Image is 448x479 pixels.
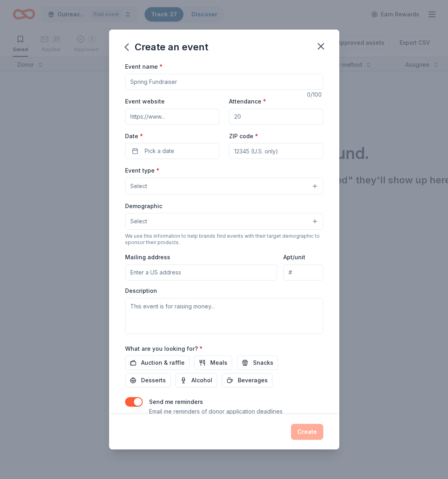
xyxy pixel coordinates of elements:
p: Email me reminders of donor application deadlines [149,407,283,416]
label: Description [125,287,157,295]
label: Demographic [125,202,162,210]
label: Send me reminders [149,398,203,405]
button: Snacks [237,356,278,370]
span: Auction & raffle [141,358,185,368]
div: 0 /100 [307,90,323,99]
label: Event name [125,63,163,71]
button: Auction & raffle [125,356,189,370]
label: Attendance [229,97,266,105]
input: 20 [229,109,323,125]
input: Spring Fundraiser [125,74,323,90]
button: Alcohol [175,373,217,388]
input: Enter a US address [125,264,277,280]
button: Desserts [125,373,171,388]
label: ZIP code [229,132,258,140]
button: Meals [194,356,232,370]
button: Select [125,213,323,230]
span: Beverages [238,376,268,385]
div: Create an event [125,41,208,54]
label: Apt/unit [283,253,305,261]
label: Event type [125,167,159,175]
input: https://www... [125,109,219,125]
span: Desserts [141,376,166,385]
label: Event website [125,97,165,105]
button: Select [125,178,323,195]
input: 12345 (U.S. only) [229,143,323,159]
button: Beverages [222,373,273,388]
label: Mailing address [125,253,170,261]
span: Pick a date [145,146,174,156]
label: Date [125,132,219,140]
span: Meals [210,358,227,368]
div: We use this information to help brands find events with their target demographic to sponsor their... [125,233,323,246]
span: Select [130,217,147,226]
input: # [283,264,323,280]
span: Snacks [253,358,273,368]
span: Select [130,181,147,191]
label: What are you looking for? [125,345,203,353]
span: Alcohol [191,376,212,385]
button: Pick a date [125,143,219,159]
